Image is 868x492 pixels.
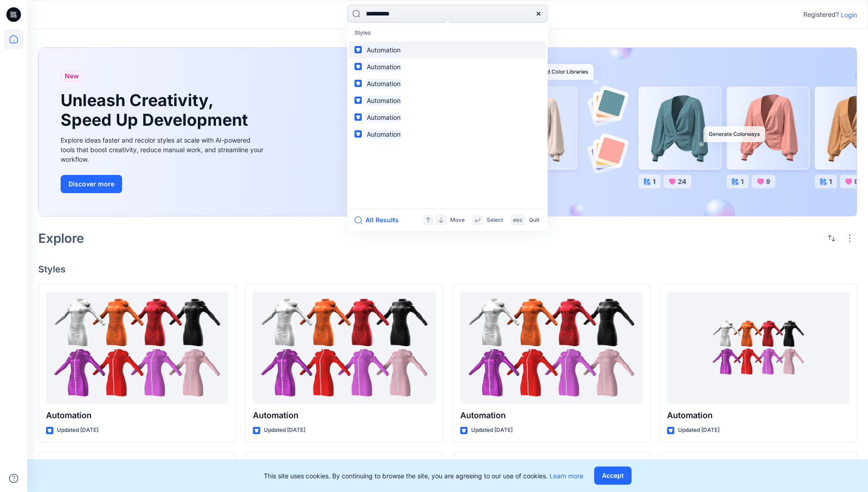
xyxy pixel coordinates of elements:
[471,425,513,435] p: Updated [DATE]
[594,466,632,485] button: Accept
[529,215,539,225] p: Quit
[803,9,839,20] p: Registered?
[460,409,642,422] p: Automation
[57,425,98,435] p: Updated [DATE]
[264,425,305,435] p: Updated [DATE]
[38,231,84,246] h2: Explore
[264,471,583,481] p: This site uses cookies. By continuing to browse the site, you are agreeing to our use of cookies.
[61,91,252,130] h1: Unleash Creativity, Speed Up Development
[61,135,266,164] div: Explore ideas faster and recolor styles at scale with AI-powered tools that boost creativity, red...
[46,409,228,422] p: Automation
[365,129,402,139] mark: Automation
[349,109,546,126] a: Automation
[349,25,546,41] p: Styles
[46,292,228,404] a: Automation
[460,292,642,404] a: Automation
[354,215,405,225] button: All Results
[253,409,435,422] p: Automation
[667,292,849,404] a: Automation
[61,175,122,193] button: Discover more
[365,61,402,72] mark: Automation
[349,92,546,109] a: Automation
[450,215,465,225] p: Move
[550,472,583,480] a: Learn more
[38,264,857,275] h4: Styles
[365,112,402,123] mark: Automation
[349,126,546,143] a: Automation
[349,75,546,92] a: Automation
[841,10,857,20] p: Login
[678,425,719,435] p: Updated [DATE]
[365,45,402,55] mark: Automation
[487,215,503,225] p: Select
[365,95,402,106] mark: Automation
[513,215,523,225] p: esc
[365,78,402,89] mark: Automation
[349,58,546,75] a: Automation
[349,41,546,58] a: Automation
[667,409,849,422] p: Automation
[65,71,79,82] span: New
[253,292,435,404] a: Automation
[61,175,266,193] a: Discover more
